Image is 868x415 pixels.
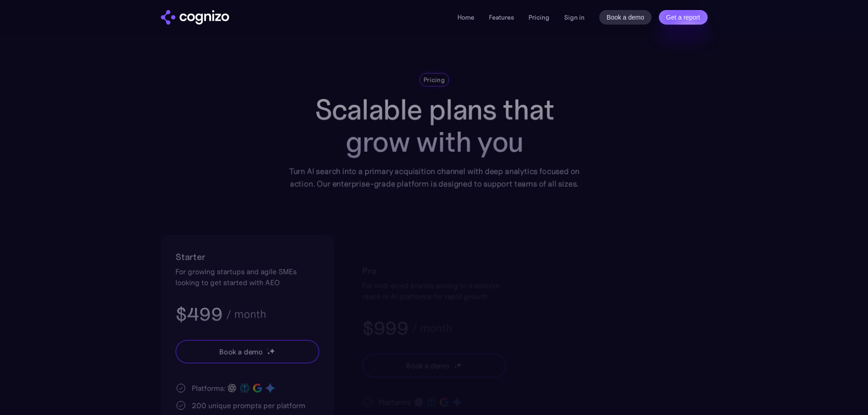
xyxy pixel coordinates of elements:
div: / month [411,323,452,334]
div: Turn AI search into a primary acquisition channel with deep analytics focused on action. Our ente... [282,165,586,190]
div: Book a demo [219,346,262,357]
a: Sign in [564,12,585,23]
a: Book a demo [599,10,652,25]
a: Get a report [659,10,708,25]
div: 200 unique prompts per platform [192,400,305,411]
img: star [453,366,457,369]
div: Book a demo [406,360,449,371]
img: star [269,348,275,354]
h3: $999 [362,317,408,340]
div: / month [226,309,266,320]
a: Book a demostarstarstar [175,340,319,364]
img: star [267,352,270,355]
a: Pricing [529,13,550,21]
a: Home [457,13,474,21]
h2: Starter [175,250,319,264]
img: star [456,362,462,368]
img: star [453,363,455,364]
h3: $499 [175,302,222,326]
h1: Scalable plans that grow with you [282,93,586,158]
img: star [267,348,268,350]
div: Platforms: [379,397,412,408]
img: cognizo logo [161,10,229,25]
a: Features [489,13,514,21]
div: Pricing [423,75,445,84]
a: home [161,10,229,25]
h2: Pro [362,264,506,278]
div: For growing startups and agile SMEs looking to get started with AEO [175,266,319,288]
a: Book a demostarstarstar [362,354,506,378]
div: For mid-sized brands aiming to maximize reach in AI platforms for rapid growth [362,280,506,302]
div: Platforms: [192,383,226,394]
